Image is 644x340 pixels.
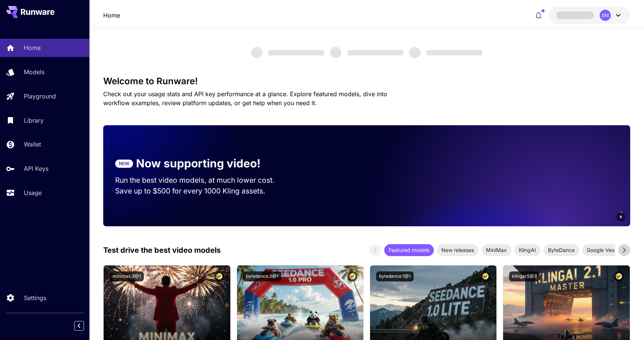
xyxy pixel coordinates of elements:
p: API Keys [24,164,48,173]
button: Certified Model – Vetted for best performance and includes a commercial license. [347,271,357,281]
span: KlingAI [514,246,540,254]
p: Library [24,116,44,125]
nav: breadcrumb [103,11,120,20]
p: Usage [24,188,42,197]
button: SM [549,7,630,24]
div: Collapse sidebar [80,319,89,333]
h3: Welcome to Runware! [103,76,630,86]
a: Home [103,11,120,20]
p: Run the best video models, at much lower cost. [115,175,289,186]
button: Collapse sidebar [74,321,84,331]
button: Certified Model – Vetted for best performance and includes a commercial license. [614,271,624,281]
p: Home [24,43,41,52]
button: minimax:3@1 [110,271,144,281]
p: Models [24,67,44,76]
p: Playground [24,92,56,101]
span: Featured models [384,246,434,254]
button: klingai:5@3 [509,271,540,281]
span: Check out your usage stats and API key performance at a glance. Explore featured models, dive int... [103,90,387,107]
div: Google Veo [582,244,619,256]
div: KlingAI [514,244,540,256]
span: Google Veo [582,246,619,254]
p: Now supporting video! [136,155,261,172]
button: Certified Model – Vetted for best performance and includes a commercial license. [480,271,490,281]
span: MiniMax [482,246,511,254]
button: Certified Model – Vetted for best performance and includes a commercial license. [214,271,224,281]
button: bytedance:1@1 [376,271,414,281]
div: MiniMax [482,244,511,256]
span: ByteDance [543,246,579,254]
p: NEW [119,160,129,167]
div: ByteDance [543,244,579,256]
div: SM [600,10,611,21]
div: New releases [437,244,479,256]
span: New releases [437,246,479,254]
p: Save up to $500 for every 1000 Kling assets. [115,186,289,196]
p: Settings [24,293,46,302]
p: Wallet [24,140,41,149]
span: 6 [620,214,622,220]
button: bytedance:2@1 [243,271,281,281]
div: Featured models [384,244,434,256]
p: Test drive the best video models [103,245,221,256]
